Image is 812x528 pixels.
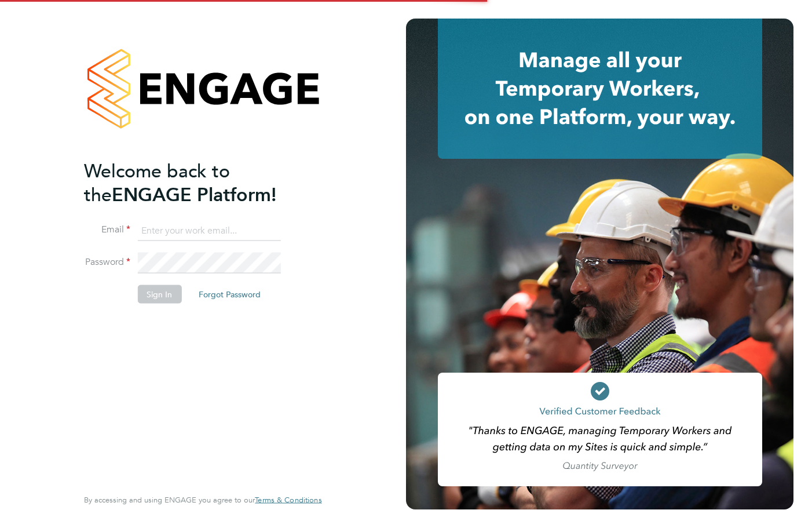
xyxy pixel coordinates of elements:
[84,159,230,206] span: Welcome back to the
[84,224,130,236] label: Email
[84,159,310,206] h2: ENGAGE Platform!
[84,495,321,505] span: By accessing and using ENGAGE you agree to our
[137,285,181,304] button: Sign In
[137,220,280,241] input: Enter your work email...
[255,496,321,505] a: Terms & Conditions
[189,285,270,304] button: Forgot Password
[84,256,130,268] label: Password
